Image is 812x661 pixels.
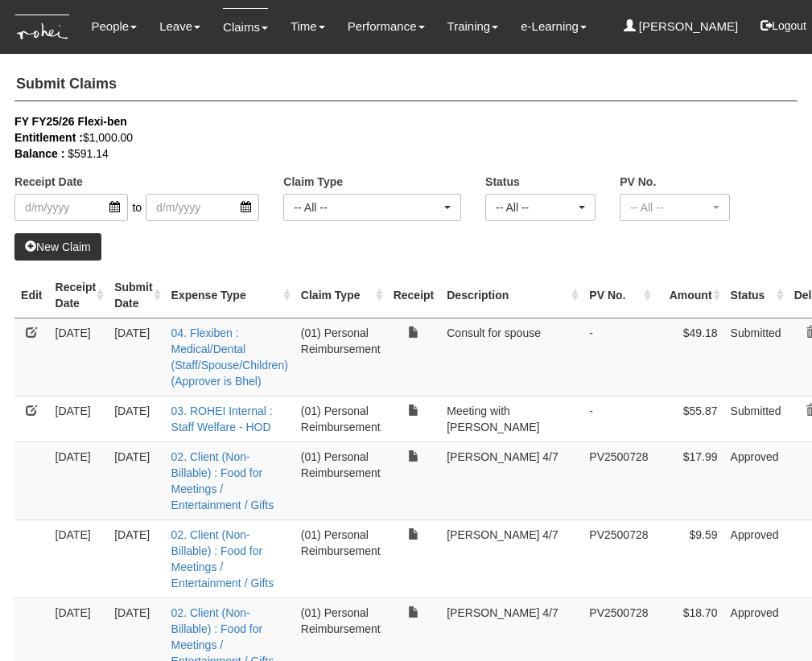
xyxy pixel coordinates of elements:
a: People [91,8,137,45]
a: Training [447,8,499,45]
td: [DATE] [108,318,164,396]
label: Receipt Date [14,174,83,190]
label: Claim Type [283,174,343,190]
a: 03. ROHEI Internal : Staff Welfare - HOD [171,404,273,433]
td: [DATE] [49,396,109,441]
a: Time [291,8,325,45]
b: FY FY25/26 Flexi-ben [14,115,127,128]
td: (01) Personal Reimbursement [295,318,387,396]
div: $1,000.00 [14,129,773,146]
td: [DATE] [108,396,164,441]
td: [DATE] [49,519,109,597]
td: [DATE] [108,519,164,597]
td: [PERSON_NAME] 4/7 [440,441,583,519]
td: Meeting with [PERSON_NAME] [440,396,583,441]
th: Description : activate to sort column ascending [440,273,583,318]
th: Amount : activate to sort column ascending [655,273,724,318]
th: PV No. : activate to sort column ascending [583,273,654,318]
span: to [128,194,146,221]
div: -- All -- [630,199,710,216]
input: d/m/yyyy [14,194,128,221]
th: Receipt [387,273,441,318]
a: Claims [223,8,268,46]
a: 04. Flexiben : Medical/Dental (Staff/Spouse/Children) (Approver is Bhel) [171,326,288,388]
a: Performance [348,8,425,45]
a: Leave [159,8,200,45]
a: e-Learning [521,8,587,45]
td: (01) Personal Reimbursement [295,396,387,441]
a: New Claim [14,233,101,261]
button: -- All -- [620,194,730,221]
button: -- All -- [485,194,596,221]
td: Consult for spouse [440,318,583,396]
a: [PERSON_NAME] [624,8,739,45]
th: Status : activate to sort column ascending [724,273,788,318]
td: $9.59 [655,519,724,597]
button: -- All -- [283,194,461,221]
td: (01) Personal Reimbursement [295,519,387,597]
td: [DATE] [108,441,164,519]
a: 02. Client (Non-Billable) : Food for Meetings / Entertainment / Gifts [171,450,274,511]
input: d/m/yyyy [146,194,259,221]
h4: Submit Claims [14,68,798,101]
td: $17.99 [655,441,724,519]
td: Submitted [724,318,788,396]
b: Balance : [14,147,64,160]
td: - [583,396,654,441]
th: Claim Type : activate to sort column ascending [295,273,387,318]
td: [PERSON_NAME] 4/7 [440,519,583,597]
a: 02. Client (Non-Billable) : Food for Meetings / Entertainment / Gifts [171,528,274,589]
td: Submitted [724,396,788,441]
td: PV2500728 [583,441,654,519]
td: - [583,318,654,396]
b: Entitlement : [14,131,83,144]
td: (01) Personal Reimbursement [295,441,387,519]
div: -- All -- [496,199,575,216]
span: $591.14 [68,147,109,160]
th: Submit Date : activate to sort column ascending [108,273,164,318]
iframe: chat widget [744,597,796,645]
th: Receipt Date : activate to sort column ascending [49,273,109,318]
label: Status [485,174,520,190]
td: $55.87 [655,396,724,441]
td: PV2500728 [583,519,654,597]
div: -- All -- [294,199,441,216]
th: Edit [14,273,48,318]
th: Expense Type : activate to sort column ascending [165,273,295,318]
td: [DATE] [49,441,109,519]
label: PV No. [620,174,656,190]
td: Approved [724,441,788,519]
td: $49.18 [655,318,724,396]
td: Approved [724,519,788,597]
td: [DATE] [49,318,109,396]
